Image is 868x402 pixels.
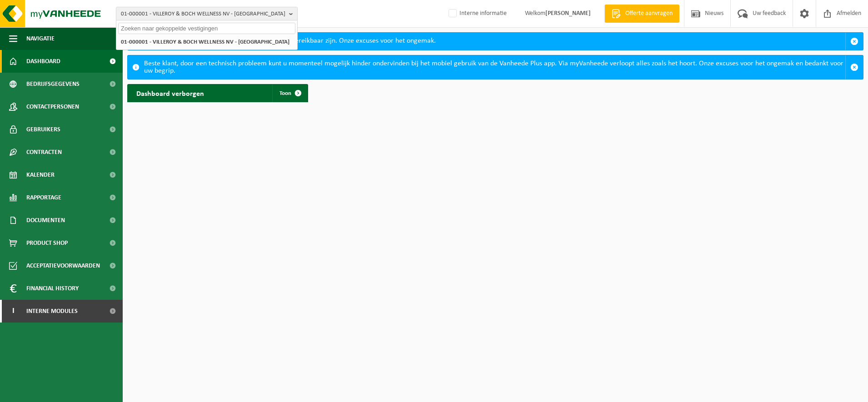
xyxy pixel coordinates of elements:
strong: 01-000001 - VILLEROY & BOCH WELLNESS NV - [GEOGRAPHIC_DATA] [121,39,289,45]
span: Financial History [26,277,79,300]
span: Toon [279,90,291,96]
span: Offerte aanvragen [623,9,675,18]
span: Bedrijfsgegevens [26,73,80,95]
span: Documenten [26,209,65,232]
span: Contracten [26,141,62,164]
span: Navigatie [26,27,55,50]
span: Rapportage [26,186,61,209]
span: Gebruikers [26,118,60,141]
strong: [PERSON_NAME] [545,10,591,17]
h2: Dashboard verborgen [127,84,213,102]
input: Zoeken naar gekoppelde vestigingen [118,23,295,34]
button: 01-000001 - VILLEROY & BOCH WELLNESS NV - [GEOGRAPHIC_DATA] [116,7,298,20]
label: Interne informatie [447,7,507,20]
span: Kalender [26,164,55,186]
a: Offerte aanvragen [604,5,679,23]
span: Contactpersonen [26,95,79,118]
a: Toon [272,84,307,102]
div: Deze avond zal MyVanheede van 18u tot 21u niet bereikbaar zijn. Onze excuses voor het ongemak. [144,33,845,50]
div: Beste klant, door een technisch probleem kunt u momenteel mogelijk hinder ondervinden bij het mob... [144,55,845,79]
span: Acceptatievoorwaarden [26,254,100,277]
span: I [9,300,17,323]
span: Product Shop [26,232,68,254]
span: 01-000001 - VILLEROY & BOCH WELLNESS NV - [GEOGRAPHIC_DATA] [121,7,285,21]
span: Interne modules [26,300,78,323]
span: Dashboard [26,50,60,73]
